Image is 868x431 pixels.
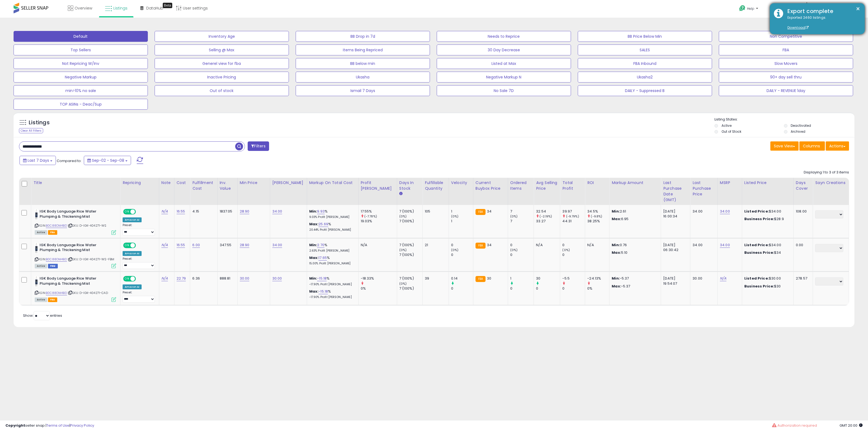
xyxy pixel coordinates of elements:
a: -15.18 [318,289,328,294]
i: Get Help [739,5,746,12]
div: $30.00 [744,276,789,281]
strong: Min: [612,276,620,281]
a: B0C88DM4BD [46,257,67,262]
div: 0 [451,286,473,291]
div: 0.14 [451,276,473,281]
a: 34.00 [720,209,730,214]
a: 22.79 [177,276,186,281]
a: 17.65 [318,255,327,261]
span: Columns [803,143,820,149]
a: Download [787,25,809,30]
button: 90+ day sell thru [719,72,853,83]
div: $34.00 [744,209,789,214]
div: [DATE] 06:30:42 [663,243,686,252]
div: Inv. value [220,180,235,191]
span: Show: entries [23,313,62,318]
small: (-9.8%) [591,214,602,218]
p: 6.95 [612,217,657,221]
button: BB below min [296,58,430,69]
div: 6.36 [192,276,213,281]
button: Top Sellers [14,45,148,55]
div: 32.54 [536,209,560,214]
th: CSV column name: cust_attr_5_Sayn Creations [813,178,849,205]
span: ON [124,277,130,281]
button: Ukasha2 [578,72,712,83]
b: Max: [309,255,319,260]
img: 31D71lQ6TAL._SL40_.jpg [35,243,38,253]
div: Note [161,180,172,186]
p: 5.10 [612,250,657,255]
small: (0%) [451,214,459,218]
small: (0%) [510,214,518,218]
button: Inactive Pricing [155,72,289,83]
button: Generel view for fba [155,58,289,69]
b: IGK Body Language Rice Water Plumping & Thickening Mist [40,276,106,287]
a: N/A [161,242,168,248]
strong: Min: [612,209,620,214]
button: Negative Markup N [437,72,571,83]
div: Current Buybox Price [476,180,506,191]
div: 888.81 [220,276,233,281]
div: 21 [425,243,445,248]
div: 0 [510,243,534,248]
div: Repricing [123,180,157,186]
button: FBA Inbound [578,58,712,69]
div: 105 [425,209,445,214]
div: $30 [744,284,789,289]
button: Default [14,31,148,42]
div: 278.57 [796,276,809,281]
a: B0C88DM4BD [46,223,67,228]
div: -24.13% [587,276,609,281]
div: ASIN: [35,209,116,234]
button: × [856,5,860,12]
p: -17.90% Profit [PERSON_NAME] [309,295,354,299]
a: 25.69 [318,221,328,227]
b: Min: [309,209,317,214]
label: Deactivated [791,123,811,128]
div: 0 [451,252,473,257]
div: ROI [587,180,607,186]
button: min>10% no sale [14,85,148,96]
small: (0%) [451,248,459,252]
button: Sep-02 - Sep-08 [84,156,131,165]
p: 20.44% Profit [PERSON_NAME] [309,228,354,232]
span: All listings currently available for purchase on Amazon [35,297,47,302]
strong: Min: [612,242,620,248]
strong: Max: [612,216,621,221]
a: -15.18 [317,276,327,281]
button: Selling @ Max [155,45,289,55]
div: 30 [536,276,560,281]
button: FBA [719,45,853,55]
div: Markup Amount [612,180,659,186]
div: Export complete [783,7,861,15]
b: IGK Body Language Rice Water Plumping & Thickening Mist [40,209,106,220]
div: Exported 2460 listings. [783,15,861,30]
p: 0.76 [612,243,657,248]
div: 347.55 [220,243,233,248]
button: Items Being Repriced [296,45,430,55]
a: 34.00 [272,209,282,214]
a: Help [735,1,764,18]
span: All listings currently available for purchase on Amazon [35,264,47,268]
a: N/A [720,276,726,281]
div: 38.25% [587,219,609,224]
a: 28.90 [240,209,250,214]
b: Min: [309,242,317,248]
button: TOP ASINs - Deac/Sup [14,99,148,110]
p: -5.37 [612,284,657,289]
div: Profit [PERSON_NAME] [361,180,395,191]
button: Out of stock [155,85,289,96]
small: (-2.19%) [540,214,552,218]
button: Ismail 7 Days [296,85,430,96]
div: Preset: [123,257,155,269]
div: $34 [744,250,789,255]
button: Negative Markup [14,72,148,83]
div: Ordered Items [510,180,532,191]
div: Displaying 1 to 3 of 3 items [804,170,849,175]
div: Markup on Total Cost [309,180,356,186]
b: Listed Price: [744,242,769,248]
div: Velocity [451,180,471,186]
p: Listing States: [714,117,854,122]
b: IGK Body Language Rice Water Plumping & Thickening Mist [40,243,106,254]
small: (0%) [399,248,407,252]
